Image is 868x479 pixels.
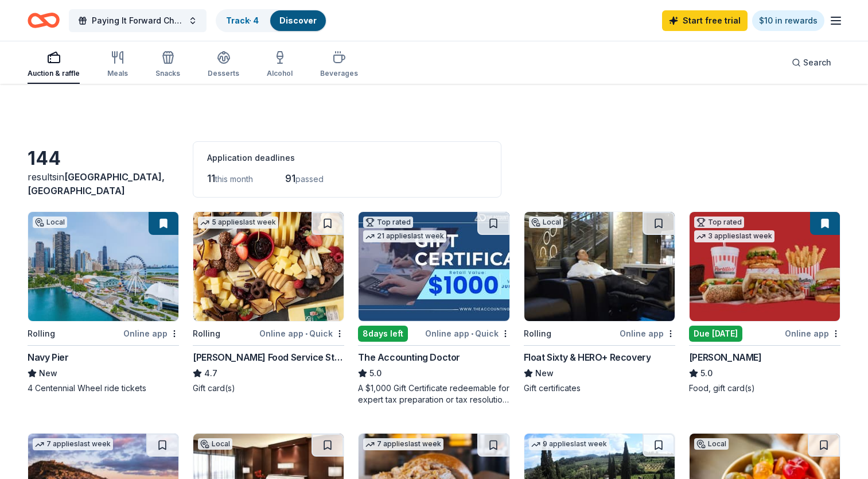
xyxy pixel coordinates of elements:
[28,211,179,394] a: Image for Navy PierLocalRollingOnline appNavy PierNew4 Centennial Wheel ride tickets
[208,46,239,84] button: Desserts
[358,326,408,342] div: 8 days left
[155,69,180,78] div: Snacks
[524,350,651,364] div: Float Sixty & HERO+ Recovery
[689,383,840,394] div: Food, gift card(s)
[279,16,317,25] a: Discover
[359,212,509,321] img: Image for The Accounting Doctor
[193,211,344,394] a: Image for Gordon Food Service Store5 applieslast weekRollingOnline app•Quick[PERSON_NAME] Food Se...
[358,383,509,405] div: A $1,000 Gift Certificate redeemable for expert tax preparation or tax resolution services—recipi...
[694,217,744,228] div: Top rated
[320,46,358,84] button: Beverages
[208,69,239,78] div: Desserts
[524,327,551,341] div: Rolling
[28,170,179,198] div: results
[33,217,67,228] div: Local
[28,147,179,170] div: 144
[524,211,675,394] a: Image for Float Sixty & HERO+ RecoveryLocalRollingOnline appFloat Sixty & HERO+ RecoveryNewGift c...
[694,438,729,450] div: Local
[33,438,113,450] div: 7 applies last week
[694,230,774,242] div: 3 applies last week
[107,69,128,78] div: Meals
[363,217,413,228] div: Top rated
[752,10,824,31] a: $10 in rewards
[198,438,232,450] div: Local
[690,212,840,321] img: Image for Portillo's
[524,383,675,394] div: Gift certificates
[689,211,840,394] a: Image for Portillo'sTop rated3 applieslast weekDue [DATE]Online app[PERSON_NAME]5.0Food, gift car...
[193,327,220,341] div: Rolling
[204,366,217,380] span: 4.7
[358,211,509,405] a: Image for The Accounting DoctorTop rated21 applieslast week8days leftOnline app•QuickThe Accounti...
[320,69,358,78] div: Beverages
[28,7,60,34] a: Home
[28,350,68,364] div: Navy Pier
[155,46,180,84] button: Snacks
[193,350,344,364] div: [PERSON_NAME] Food Service Store
[39,366,57,380] span: New
[700,366,713,380] span: 5.0
[689,326,742,342] div: Due [DATE]
[529,438,609,450] div: 9 applies last week
[28,383,179,394] div: 4 Centennial Wheel ride tickets
[369,366,382,380] span: 5.0
[69,9,207,32] button: Paying It Forward Christmas Toy Drive
[92,14,184,28] span: Paying It Forward Christmas Toy Drive
[363,230,446,242] div: 21 applies last week
[267,46,293,84] button: Alcohol
[529,217,563,228] div: Local
[803,56,831,69] span: Search
[535,366,554,380] span: New
[285,172,295,184] span: 91
[193,383,344,394] div: Gift card(s)
[28,46,80,84] button: Auction & raffle
[207,151,487,165] div: Application deadlines
[123,326,179,341] div: Online app
[28,212,178,321] img: Image for Navy Pier
[198,217,278,229] div: 5 applies last week
[193,212,344,321] img: Image for Gordon Food Service Store
[28,171,165,196] span: [GEOGRAPHIC_DATA], [GEOGRAPHIC_DATA]
[215,174,253,184] span: this month
[295,174,324,184] span: passed
[107,46,128,84] button: Meals
[216,9,327,32] button: Track· 4Discover
[785,326,840,341] div: Online app
[226,16,259,25] a: Track· 4
[305,329,308,338] span: •
[28,69,80,78] div: Auction & raffle
[662,10,748,31] a: Start free trial
[783,51,840,74] button: Search
[259,326,344,341] div: Online app Quick
[28,171,165,196] span: in
[471,329,473,338] span: •
[620,326,675,341] div: Online app
[358,350,460,364] div: The Accounting Doctor
[689,350,762,364] div: [PERSON_NAME]
[524,212,675,321] img: Image for Float Sixty & HERO+ Recovery
[28,327,55,341] div: Rolling
[363,438,443,450] div: 7 applies last week
[425,326,510,341] div: Online app Quick
[267,69,293,78] div: Alcohol
[207,172,215,184] span: 11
